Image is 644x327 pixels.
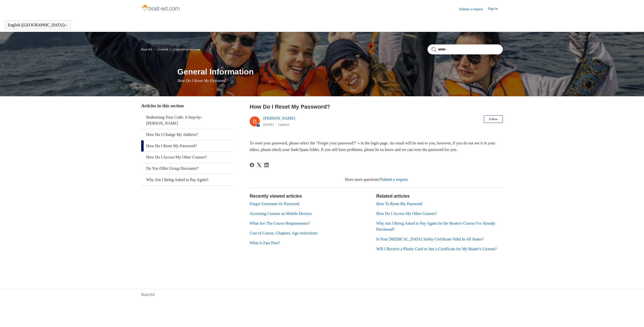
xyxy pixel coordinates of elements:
[250,103,503,111] h2: How Do I Reset My Password?
[141,103,184,108] span: Articles in this section
[141,112,232,129] a: Redeeming Your Code: A Step-by-[PERSON_NAME]
[250,193,371,200] h2: Recently viewed articles
[157,47,168,51] a: General
[153,47,169,51] li: General
[141,3,181,13] img: Boat-Ed Help Center home page
[250,221,310,225] a: What Are The Course Requirements?
[376,247,497,251] a: Will I Receive a Plastic Card or Just a Certificate for My Boater's License?
[141,163,232,174] a: Do You Offer Group Discounts?
[169,47,200,51] li: General Information
[263,116,295,120] a: [PERSON_NAME]
[263,123,274,126] time: 03/01/2024, 15:37
[250,211,312,216] a: Accessing Courses on Mobile Devices
[257,163,261,167] a: X Corp
[264,163,269,167] svg: Share this page on LinkedIn
[177,66,503,78] h1: General Information
[459,7,488,12] a: Submit a request
[376,211,437,216] a: How Do I Access My Other Courses?
[8,23,68,27] button: English ([GEOGRAPHIC_DATA])
[488,6,503,12] a: Sign in
[257,163,261,167] svg: Share this page on X Corp
[376,221,495,231] a: Why Am I Being Asked to Pay Again for the Boater's Course I've Already Purchased?
[250,241,280,245] a: What Is Fast Pass?
[250,141,495,152] span: To reset your password, please select the “Forgot your password?” » in the login page. An email w...
[250,202,299,206] a: Forgot Username Or Password
[250,231,317,235] a: Cost of Course, Chapters, Age restrictions
[177,78,228,83] span: How Do I Reset My Password?
[381,177,408,182] a: Submit a request
[278,123,289,126] li: Updated
[376,237,484,241] a: Is Your [MEDICAL_DATA] Safety Certificate Valid In All States?
[484,115,503,123] button: Follow Article
[627,310,640,323] div: Live chat
[376,193,503,200] h2: Related articles
[250,163,254,167] a: Facebook
[141,47,152,51] a: Boat-Ed
[141,47,153,51] li: Boat-Ed
[173,47,200,51] a: General Information
[427,44,503,54] input: Search
[141,174,232,185] a: Why Am I Being Asked to Pay Again?
[141,292,154,298] a: Boat-Ed
[141,140,232,151] a: How Do I Reset My Password?
[250,163,254,167] svg: Share this page on Facebook
[250,177,503,183] div: Have more questions?
[376,202,422,206] a: How To Reset My Password
[141,129,232,140] a: How Do I Change My Address?
[141,152,232,163] a: How Do I Access My Other Courses?
[264,163,269,167] a: LinkedIn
